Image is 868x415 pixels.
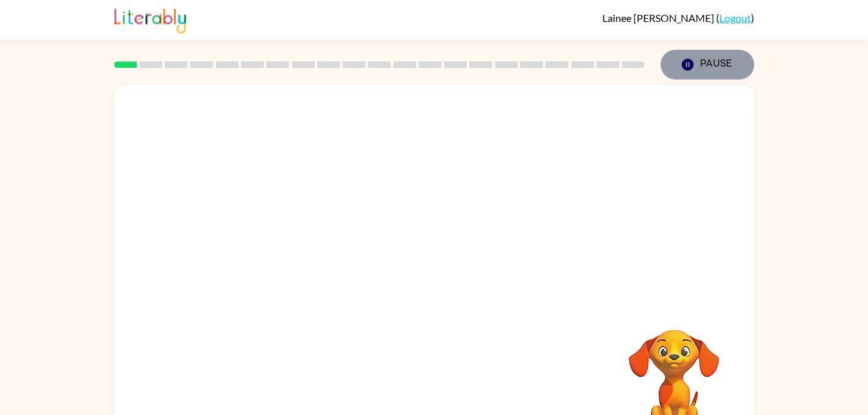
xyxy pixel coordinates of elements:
[602,12,716,24] span: Lainee [PERSON_NAME]
[114,5,186,34] img: Literably
[661,50,754,80] button: Pause
[602,12,754,24] div: ( )
[719,12,751,24] a: Logout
